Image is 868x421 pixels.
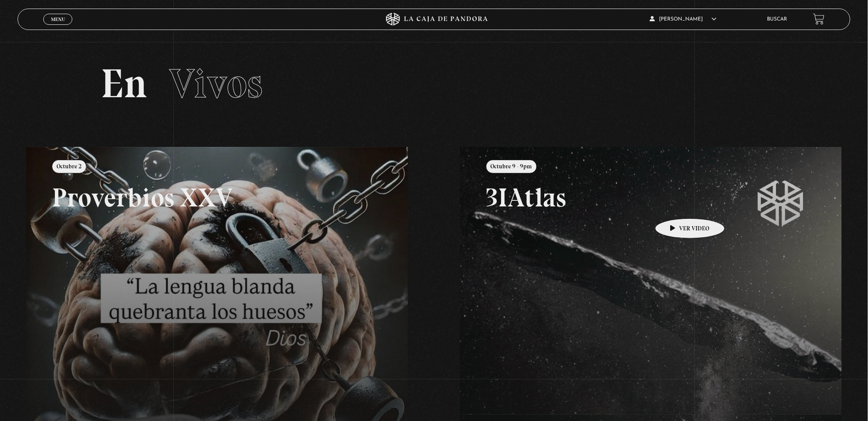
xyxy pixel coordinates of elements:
[169,59,262,108] span: Vivos
[650,17,717,22] span: [PERSON_NAME]
[48,24,68,30] span: Cerrar
[51,17,65,22] span: Menu
[101,63,767,104] h2: En
[767,17,787,22] a: Buscar
[813,13,825,25] a: View your shopping cart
